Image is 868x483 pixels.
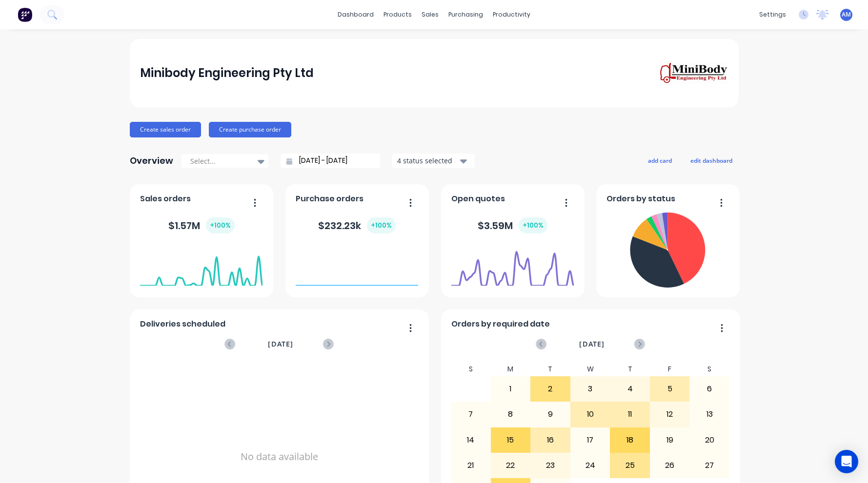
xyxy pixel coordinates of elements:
[570,362,610,376] div: W
[690,428,729,452] div: 20
[333,7,379,22] a: dashboard
[130,151,173,171] div: Overview
[451,362,491,376] div: S
[140,193,191,205] span: Sales orders
[571,453,610,478] div: 24
[318,217,396,233] div: $ 232.23k
[531,377,570,401] div: 2
[488,7,535,22] div: productivity
[690,402,729,426] div: 13
[491,453,530,478] div: 22
[689,362,729,376] div: S
[842,10,851,19] span: AM
[491,362,531,376] div: M
[451,318,550,330] span: Orders by required date
[610,377,649,401] div: 4
[209,122,291,137] button: Create purchase order
[650,402,689,426] div: 12
[367,217,396,233] div: + 100 %
[451,453,490,478] div: 21
[650,362,690,376] div: F
[296,193,363,205] span: Purchase orders
[650,428,689,452] div: 19
[392,154,475,168] button: 4 status selected
[642,154,678,167] button: add card
[684,154,739,167] button: edit dashboard
[417,7,444,22] div: sales
[650,377,689,401] div: 5
[130,122,201,137] button: Create sales order
[660,62,728,84] img: Minibody Engineering Pty Ltd
[268,339,293,349] span: [DATE]
[571,428,610,452] div: 17
[610,453,649,478] div: 25
[519,217,547,233] div: + 100 %
[206,217,235,233] div: + 100 %
[610,402,649,426] div: 11
[650,453,689,478] div: 26
[397,155,459,166] div: 4 status selected
[690,453,729,478] div: 27
[571,377,610,401] div: 3
[690,377,729,401] div: 6
[451,193,505,205] span: Open quotes
[140,63,314,83] div: Minibody Engineering Pty Ltd
[530,362,570,376] div: T
[478,217,547,233] div: $ 3.59M
[491,377,530,401] div: 1
[571,402,610,426] div: 10
[610,428,649,452] div: 18
[531,453,570,478] div: 23
[610,362,650,376] div: T
[451,428,490,452] div: 14
[579,339,605,349] span: [DATE]
[491,402,530,426] div: 8
[379,7,417,22] div: products
[754,7,791,22] div: settings
[168,217,235,233] div: $ 1.57M
[491,428,530,452] div: 15
[531,402,570,426] div: 9
[444,7,488,22] div: purchasing
[531,428,570,452] div: 16
[451,402,490,426] div: 7
[606,193,675,205] span: Orders by status
[18,7,32,22] img: Factory
[835,450,858,473] div: Open Intercom Messenger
